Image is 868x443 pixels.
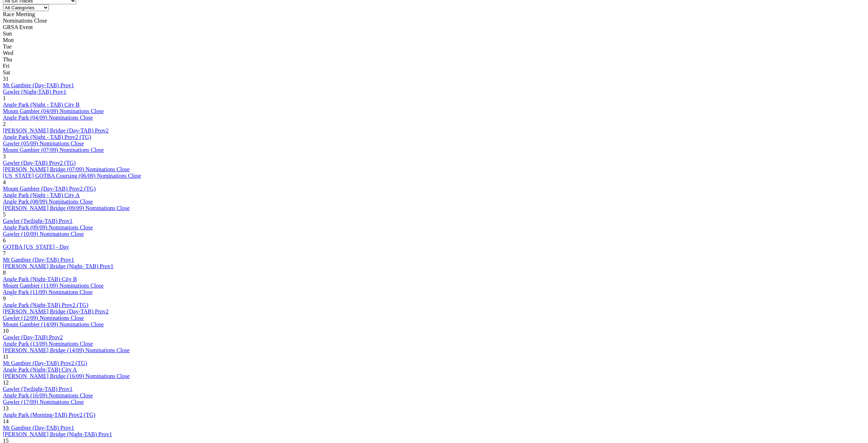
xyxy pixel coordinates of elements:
[3,315,84,321] a: Gawler (12/09) Nominations Close
[3,231,84,237] a: Gawler (10/09) Nominations Close
[3,69,865,76] div: Sat
[3,270,6,276] span: 8
[3,134,91,140] a: Angle Park (Night - TAB) Prov2 (TG)
[3,425,74,431] a: Mt Gambier (Day-TAB) Prov1
[3,367,77,373] a: Angle Park (Night-TAB) City A
[3,263,114,269] a: [PERSON_NAME] Bridge (Night- TAB) Prov1
[3,160,76,166] a: Gawler (Day-TAB) Prov2 (TG)
[3,63,865,69] div: Fri
[3,115,93,121] a: Angle Park (04/09) Nominations Close
[3,211,6,218] span: 5
[3,341,93,347] a: Angle Park (13/09) Nominations Close
[3,379,9,386] span: 12
[3,257,74,263] a: Mt Gambier (Day-TAB) Prov1
[3,186,96,192] a: Mount Gambier (Day-TAB) Prov2 (TG)
[3,199,93,205] a: Angle Park (08/09) Nominations Close
[3,405,9,411] span: 13
[3,321,104,327] a: Mount Gambier (14/09) Nominations Close
[3,108,104,114] a: Mount Gambier (04/09) Nominations Close
[3,102,80,108] a: Angle Park (Night - TAB) City B
[3,250,6,256] span: 7
[3,283,103,289] a: Mount Gambier (11/09) Nominations Close
[3,153,6,159] span: 3
[3,418,9,424] span: 14
[3,11,865,18] div: Race Meeting
[3,76,9,82] span: 31
[3,386,73,392] a: Gawler (Twilight-TAB) Prov1
[3,334,63,340] a: Gawler (Day-TAB) Prov2
[3,179,6,185] span: 4
[3,399,84,405] a: Gawler (17/09) Nominations Close
[3,24,865,31] div: GRSA Event
[3,43,865,50] div: Tue
[3,354,8,360] span: 11
[3,173,141,179] a: [US_STATE] GOTBA Coursing (06/09) Nominations Close
[3,218,73,224] a: Gawler (Twilight-TAB) Prov1
[3,308,108,314] a: [PERSON_NAME] Bridge (Day-TAB) Prov2
[3,360,87,366] a: Mt Gambier (Day-TAB) Prov2 (TG)
[3,121,6,127] span: 2
[3,302,88,308] a: Angle Park (Night-TAB) Prov2 (TG)
[3,373,130,379] a: [PERSON_NAME] Bridge (16/09) Nominations Close
[3,347,130,353] a: [PERSON_NAME] Bridge (14/09) Nominations Close
[3,82,74,88] a: Mt Gambier (Day-TAB) Prov1
[3,31,865,37] div: Sun
[3,192,80,198] a: Angle Park (Night - TAB) City A
[3,140,84,146] a: Gawler (05/09) Nominations Close
[3,127,108,134] a: [PERSON_NAME] Bridge (Day-TAB) Prov2
[3,224,93,230] a: Angle Park (09/09) Nominations Close
[3,276,77,282] a: Angle Park (Night-TAB) City B
[3,295,6,302] span: 9
[3,95,6,101] span: 1
[3,147,104,153] a: Mount Gambier (07/09) Nominations Close
[3,205,130,211] a: [PERSON_NAME] Bridge (09/09) Nominations Close
[3,392,93,398] a: Angle Park (16/09) Nominations Close
[3,56,865,63] div: Thu
[3,237,6,243] span: 6
[3,89,66,95] a: Gawler (Night-TAB) Prov1
[3,166,130,172] a: [PERSON_NAME] Bridge (07/09) Nominations Close
[3,289,93,295] a: Angle Park (11/09) Nominations Close
[3,412,95,418] a: Angle Park (Morning-TAB) Prov2 (TG)
[3,431,112,437] a: [PERSON_NAME] Bridge (Night-TAB) Prov1
[3,328,9,334] span: 10
[3,50,865,56] div: Wed
[3,244,69,250] a: GOTBA [US_STATE] - Day
[3,18,865,24] div: Nominations Close
[3,37,865,43] div: Mon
